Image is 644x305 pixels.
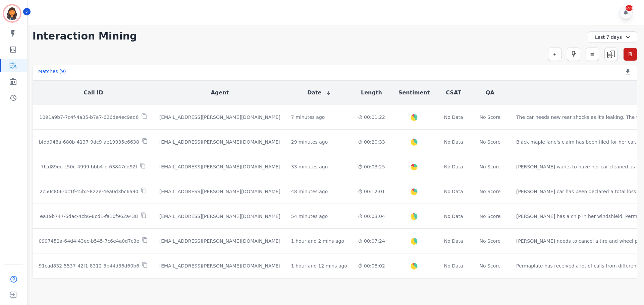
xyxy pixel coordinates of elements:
div: 1 hour and 12 mins ago [291,262,347,269]
div: 48 minutes ago [291,188,328,195]
div: No Score [480,188,501,195]
p: 1091a9b7-7c4f-4a35-b7a7-626de4ec9ad6 [39,114,139,121]
button: Sentiment [398,89,430,97]
div: [EMAIL_ADDRESS][PERSON_NAME][DOMAIN_NAME] [159,163,280,170]
div: No Data [443,163,464,170]
p: 91cad832-5537-42f1-8312-3b44d36d60b6 [39,262,139,269]
div: No Score [480,213,501,220]
img: Bordered avatar [4,5,20,21]
div: No Score [480,238,501,244]
p: bfdd948a-680b-4137-9dc9-ae19935e6638 [39,139,139,145]
div: 7 minutes ago [291,114,325,121]
h1: Interaction Mining [33,30,137,42]
div: [EMAIL_ADDRESS][PERSON_NAME][DOMAIN_NAME] [159,139,280,145]
div: [EMAIL_ADDRESS][PERSON_NAME][DOMAIN_NAME] [159,238,280,244]
div: No Data [443,262,464,269]
p: ea19b747-5dac-4cb6-8cd1-fa10f962a438 [40,213,138,220]
p: 7fcd89ee-c50c-4999-bbb4-bf63847cd92f [41,163,137,170]
div: [EMAIL_ADDRESS][PERSON_NAME][DOMAIN_NAME] [159,262,280,269]
div: 33 minutes ago [291,163,328,170]
div: No Score [480,139,501,145]
div: 54 minutes ago [291,213,328,220]
div: 00:20:33 [358,139,385,145]
button: CSAT [446,89,461,97]
div: No Data [443,238,464,244]
p: 2c50c806-bc1f-45b2-822e-4ea0d3bc6a90 [40,188,138,195]
button: Length [361,89,382,97]
div: 00:01:22 [358,114,385,121]
button: Call ID [84,89,103,97]
button: QA [486,89,494,97]
div: 00:03:04 [358,213,385,220]
div: +99 [626,5,633,11]
div: [EMAIL_ADDRESS][PERSON_NAME][DOMAIN_NAME] [159,188,280,195]
div: No Score [480,262,501,269]
div: No Score [480,114,501,121]
div: [EMAIL_ADDRESS][PERSON_NAME][DOMAIN_NAME] [159,213,280,220]
div: Last 7 days [588,31,637,43]
div: No Data [443,114,464,121]
div: 00:03:25 [358,163,385,170]
div: No Score [480,163,501,170]
div: 00:07:24 [358,238,385,244]
div: 29 minutes ago [291,139,328,145]
div: No Data [443,188,464,195]
div: 00:12:01 [358,188,385,195]
p: 0997452a-64d4-43ec-b545-7c6e4a0d7c3e [39,238,139,244]
div: No Data [443,213,464,220]
div: No Data [443,139,464,145]
div: [EMAIL_ADDRESS][PERSON_NAME][DOMAIN_NAME] [159,114,280,121]
div: Matches ( 9 ) [38,68,66,77]
div: 00:08:02 [358,262,385,269]
button: Date [307,89,331,97]
button: Agent [211,89,229,97]
div: 1 hour and 2 mins ago [291,238,344,244]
